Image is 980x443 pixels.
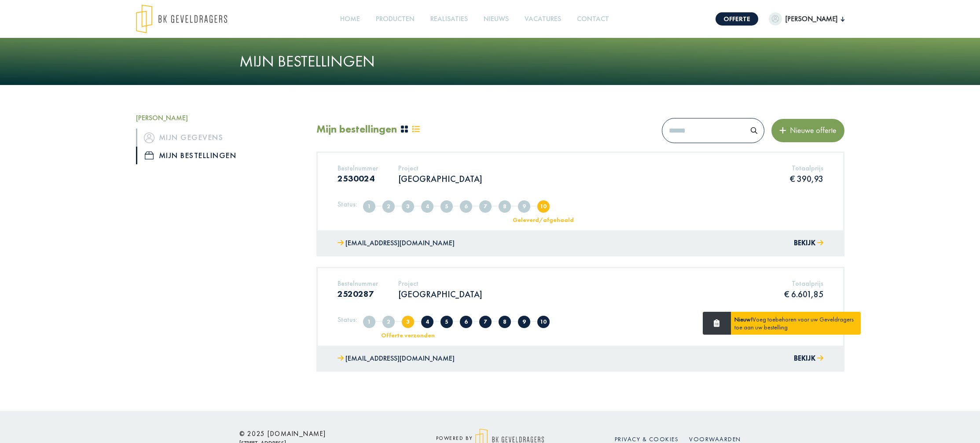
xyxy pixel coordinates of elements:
[372,9,418,29] a: Producten
[790,173,823,185] p: € 390,93
[615,435,679,443] a: Privacy & cookies
[573,9,613,29] a: Contact
[398,288,482,300] p: [GEOGRAPHIC_DATA]
[239,430,398,438] h6: © 2025 [DOMAIN_NAME]
[316,123,397,136] h2: Mijn bestellingen
[427,9,471,29] a: Realisaties
[518,316,530,328] span: Klaar voor levering/afhaling
[518,200,530,213] span: Klaar voor levering/afhaling
[460,200,472,213] span: Offerte goedgekeurd
[769,12,782,26] img: dummypic.png
[689,435,741,443] a: Voorwaarden
[716,12,758,26] a: Offerte
[537,316,550,328] span: Geleverd/afgehaald
[794,237,823,250] button: Bekijk
[338,200,357,208] h5: Status:
[794,352,823,365] button: Bekijk
[769,12,844,26] button: [PERSON_NAME]
[382,200,395,213] span: Volledig
[398,173,482,185] p: [GEOGRAPHIC_DATA]
[751,127,757,134] img: search.svg
[402,316,414,328] span: Offerte verzonden
[338,352,455,365] a: [EMAIL_ADDRESS][DOMAIN_NAME]
[338,237,455,250] a: [EMAIL_ADDRESS][DOMAIN_NAME]
[136,147,303,164] a: iconMijn bestellingen
[479,200,492,213] span: In productie
[479,316,492,328] span: In productie
[521,9,565,29] a: Vacatures
[480,9,512,29] a: Nieuws
[144,133,154,143] img: icon
[784,279,823,288] h5: Totaalprijs
[440,200,453,213] span: Offerte afgekeurd
[136,114,303,122] h5: [PERSON_NAME]
[421,316,433,328] span: Offerte in overleg
[790,164,823,172] h5: Totaalprijs
[499,200,511,213] span: In nabehandeling
[338,164,378,172] h5: Bestelnummer
[460,316,472,328] span: Offerte goedgekeurd
[784,288,823,300] p: € 6.601,85
[402,200,414,213] span: Offerte verzonden
[731,312,861,335] div: Voeg toebehoren voor uw Geveldragers toe aan uw bestelling
[145,151,154,159] img: icon
[771,119,844,142] button: Nieuwe offerte
[338,315,357,324] h5: Status:
[136,129,303,146] a: iconMijn gegevens
[782,14,841,24] span: [PERSON_NAME]
[398,164,482,172] h5: Project
[499,316,511,328] span: In nabehandeling
[398,279,482,288] h5: Project
[786,125,837,135] span: Nieuwe offerte
[337,9,363,29] a: Home
[338,173,378,184] h3: 2530024
[338,279,378,288] h5: Bestelnummer
[136,4,227,33] img: logo
[363,316,375,328] span: Aangemaakt
[507,217,580,223] div: Geleverd/afgehaald
[421,200,433,213] span: Offerte in overleg
[440,316,453,328] span: Offerte afgekeurd
[382,316,395,328] span: Volledig
[371,332,444,338] div: Offerte verzonden
[734,315,752,323] strong: Nieuw!
[239,52,741,71] h1: Mijn bestellingen
[338,288,378,299] h3: 2520287
[537,200,550,213] span: Geleverd/afgehaald
[363,200,375,213] span: Aangemaakt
